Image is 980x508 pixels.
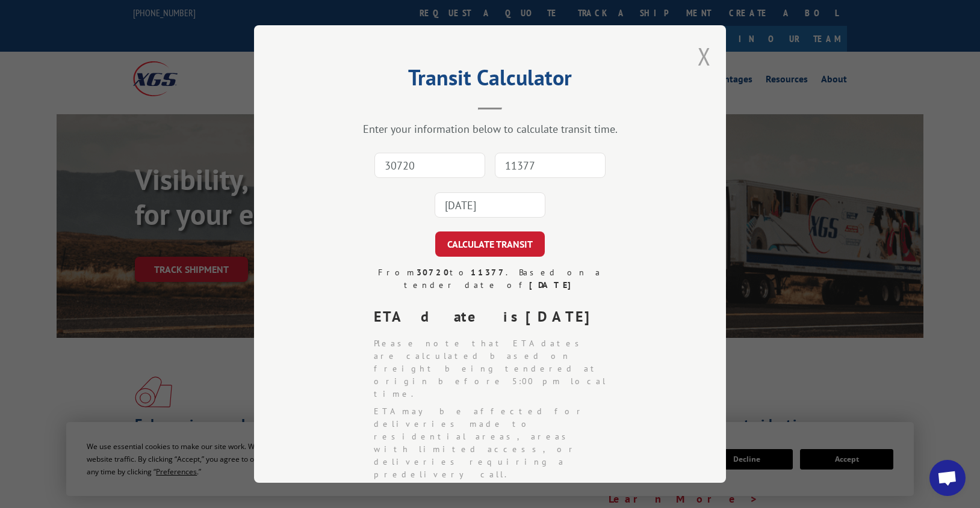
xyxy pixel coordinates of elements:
strong: 30720 [417,267,450,278]
strong: [DATE] [529,280,577,290]
button: CALCULATE TRANSIT [435,231,545,257]
div: ETA date is [374,306,616,328]
h2: Transit Calculator [314,69,666,92]
div: Enter your information below to calculate transit time. [314,122,666,136]
button: Close modal [698,40,711,72]
input: Tender Date [435,192,545,218]
div: From to . Based on a tender date of [364,266,616,292]
div: Open chat [929,460,966,496]
strong: 11377 [471,267,506,278]
strong: [DATE] [526,307,600,326]
input: Origin Zip [374,153,485,178]
input: Dest. Zip [495,153,606,178]
li: Please note that ETA dates are calculated based on freight being tendered at origin before 5:00 p... [374,337,616,400]
li: ETA may be affected for deliveries made to residential areas, areas with limited access, or deliv... [374,405,616,481]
